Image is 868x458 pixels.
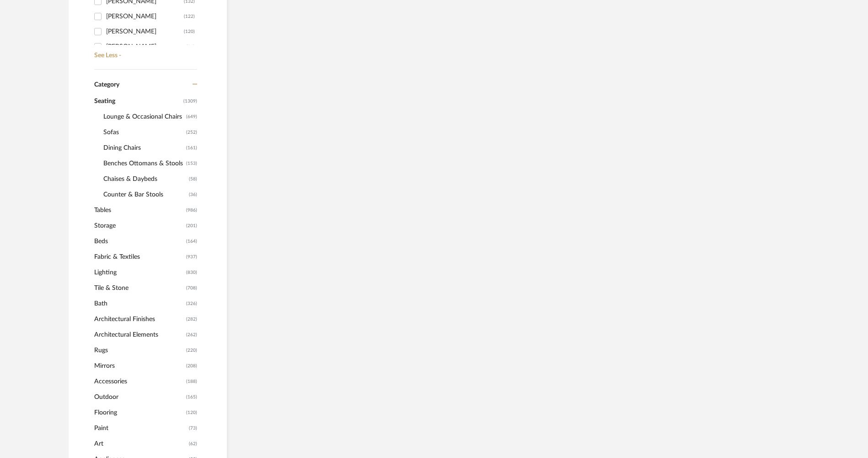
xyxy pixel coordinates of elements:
span: Benches Ottomans & Stools [103,156,184,171]
span: (153) [186,156,197,171]
div: (120) [184,24,195,39]
span: Sofas [103,125,184,140]
span: (708) [186,281,197,295]
span: Counter & Bar Stools [103,187,187,202]
span: Tables [94,202,184,218]
span: Rugs [94,343,184,358]
div: [PERSON_NAME] [106,24,184,39]
span: (73) [189,421,197,436]
span: Tile & Stone [94,280,184,296]
div: (122) [184,9,195,24]
span: (326) [186,296,197,311]
span: (201) [186,218,197,233]
span: (220) [186,343,197,358]
span: (937) [186,250,197,264]
span: (188) [186,374,197,389]
span: (62) [189,436,197,451]
span: (262) [186,327,197,342]
div: (81) [187,39,195,54]
a: See Less - [92,45,197,60]
span: Mirrors [94,358,184,374]
span: (58) [189,172,197,186]
span: Architectural Finishes [94,311,184,327]
span: Flooring [94,405,184,420]
span: Architectural Elements [94,327,184,343]
span: Category [94,81,119,89]
span: Storage [94,218,184,234]
div: [PERSON_NAME] [106,9,184,24]
span: (120) [186,405,197,420]
span: (208) [186,359,197,373]
span: Bath [94,296,184,311]
span: (161) [186,141,197,155]
span: (830) [186,265,197,280]
span: Dining Chairs [103,140,184,156]
span: Seating [94,93,181,109]
span: Chaises & Daybeds [103,171,187,187]
span: Beds [94,234,184,249]
span: (164) [186,234,197,249]
span: Paint [94,420,187,436]
span: (282) [186,312,197,327]
span: Lounge & Occasional Chairs [103,109,184,125]
span: Art [94,436,187,452]
span: Lighting [94,265,184,280]
span: (165) [186,390,197,404]
span: Outdoor [94,389,184,405]
span: (649) [186,109,197,124]
span: (252) [186,125,197,140]
span: (986) [186,203,197,218]
span: Fabric & Textiles [94,249,184,265]
span: (36) [189,187,197,202]
span: Accessories [94,374,184,389]
span: (1309) [183,94,197,109]
div: [PERSON_NAME] [106,39,187,54]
